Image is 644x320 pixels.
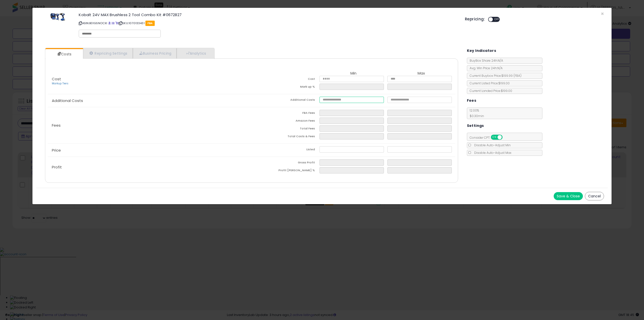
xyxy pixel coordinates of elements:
[252,159,319,167] td: Gross Profit
[465,17,485,21] h5: Repricing:
[48,165,252,169] p: Profit
[467,74,521,78] span: Current Buybox Price:
[252,118,319,125] td: Amazon Fees
[252,84,319,91] td: Mark up %
[467,66,503,70] span: Avg. Win Price 24h: N/A
[252,167,319,175] td: Profit [PERSON_NAME] %
[83,48,133,58] a: Repricing Settings
[252,76,319,84] td: Cost
[467,108,484,118] span: 12.00 %
[467,89,512,93] span: Current Landed Price: $199.00
[133,48,177,58] a: Business Pricing
[467,114,484,118] span: $0.30 min
[115,21,118,25] a: Your listing only
[493,17,501,22] span: OFF
[252,146,319,154] td: Listed
[585,192,604,200] button: Cancel
[48,77,252,86] p: Cost
[112,21,114,25] a: All offer listings
[467,81,510,85] span: Current Listed Price: $199.00
[467,123,484,129] h5: Settings
[501,74,521,78] span: $199.99
[554,192,583,200] button: Save & Close
[48,123,252,127] p: Fees
[48,99,252,103] p: Additional Costs
[252,125,319,133] td: Total Fees
[472,143,511,147] span: Disable Auto-Adjust Min
[467,135,509,140] span: Consider CPT:
[177,48,214,58] a: Analytics
[252,97,319,104] td: Additional Costs
[108,21,111,25] a: BuyBox page
[467,48,496,54] h5: Key Indicators
[145,21,155,26] span: FBA
[45,49,83,59] a: Costs
[467,58,503,63] span: BuyBox Share 24h: N/A
[52,82,68,85] a: Markup Tiers
[387,71,455,76] th: Max
[319,71,387,76] th: Min
[50,13,65,21] img: 318xCv1z50L._SL60_.jpg
[252,110,319,118] td: FBA Fees
[252,133,319,141] td: Total Costs & Fees
[467,97,476,104] h5: Fees
[491,135,498,139] span: ON
[601,10,604,17] span: ×
[472,151,511,155] span: Disable Auto-Adjust Max
[79,13,457,17] h3: Kobalt 24V MAX Brushless 2 Tool Combo Kit #0672827
[79,19,457,27] p: ASIN: B01GSNOCXI | SKU: 1070133431
[48,148,252,152] p: Price
[513,74,521,78] span: ( FBA )
[502,135,510,139] span: OFF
